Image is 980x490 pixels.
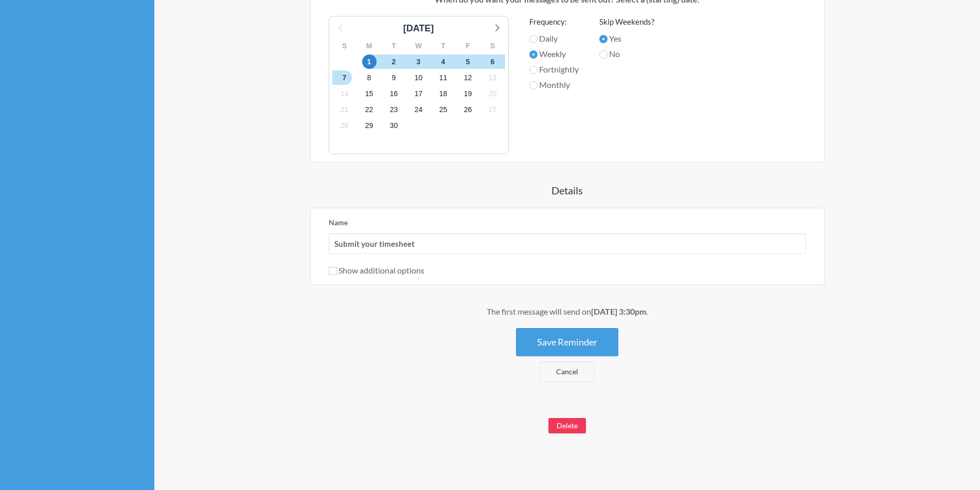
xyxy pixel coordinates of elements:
span: Saturday, October 4, 2025 [436,55,451,69]
h4: Details [259,183,876,197]
span: Wednesday, October 29, 2025 [362,119,377,133]
div: S [332,38,357,54]
input: Daily [529,35,538,43]
input: No [599,50,608,59]
span: Thursday, October 23, 2025 [387,103,401,117]
span: Friday, October 24, 2025 [412,103,426,117]
span: Monday, October 13, 2025 [486,70,500,85]
input: Weekly [529,50,538,59]
span: Wednesday, October 22, 2025 [362,103,377,117]
label: Fortnightly [529,63,579,76]
div: M [357,38,382,54]
span: Saturday, October 18, 2025 [436,87,451,101]
span: Saturday, October 11, 2025 [436,70,451,85]
input: We suggest a 2 to 4 word name [329,233,806,254]
div: W [406,38,431,54]
div: The first message will send on . [259,305,876,318]
input: Yes [599,35,608,43]
span: Saturday, October 25, 2025 [436,103,451,117]
span: Monday, October 6, 2025 [486,55,500,69]
span: Tuesday, October 21, 2025 [337,103,352,117]
span: Wednesday, October 15, 2025 [362,87,377,101]
span: Sunday, October 19, 2025 [461,87,475,101]
button: Save Reminder [516,328,618,356]
button: Delete [548,418,586,433]
a: Cancel [540,361,594,382]
span: Tuesday, October 28, 2025 [337,119,352,133]
div: [DATE] [399,22,438,35]
label: Show additional options [329,265,424,275]
span: Sunday, October 5, 2025 [461,55,475,69]
label: Weekly [529,48,579,60]
span: Friday, October 17, 2025 [412,87,426,101]
span: Thursday, October 30, 2025 [387,119,401,133]
span: Wednesday, October 1, 2025 [362,55,377,69]
label: Yes [599,32,654,45]
span: Monday, October 27, 2025 [486,103,500,117]
label: No [599,48,654,60]
input: Monthly [529,81,538,89]
div: F [456,38,480,54]
label: Skip Weekends? [599,16,654,28]
input: Show additional options [329,267,337,275]
span: Tuesday, October 14, 2025 [337,87,352,101]
label: Monthly [529,79,579,91]
span: Tuesday, October 7, 2025 [337,70,352,85]
span: Monday, October 20, 2025 [486,87,500,101]
span: Wednesday, October 8, 2025 [362,70,377,85]
input: Fortnightly [529,66,538,74]
div: T [382,38,406,54]
span: Sunday, October 26, 2025 [461,103,475,117]
span: Thursday, October 9, 2025 [387,70,401,85]
span: Friday, October 10, 2025 [412,70,426,85]
strong: [DATE] 3:30pm [591,306,646,316]
span: Sunday, October 12, 2025 [461,70,475,85]
span: Thursday, October 16, 2025 [387,87,401,101]
label: Name [329,218,348,227]
div: S [480,38,505,54]
span: Thursday, October 2, 2025 [387,55,401,69]
label: Frequency: [529,16,579,28]
span: Friday, October 3, 2025 [412,55,426,69]
label: Daily [529,32,579,45]
div: T [431,38,456,54]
